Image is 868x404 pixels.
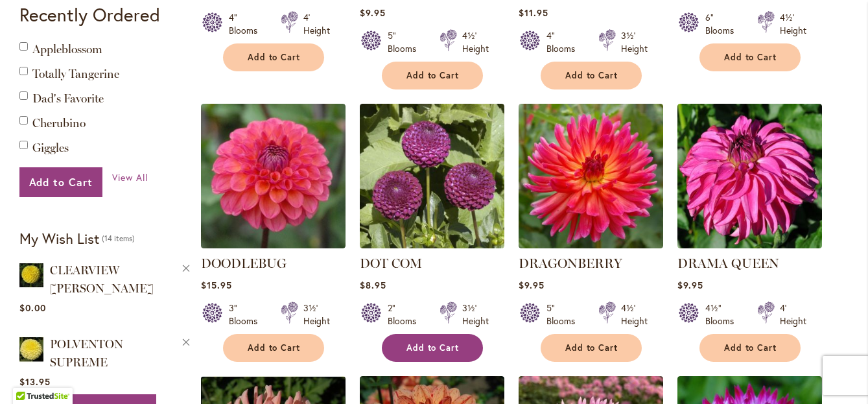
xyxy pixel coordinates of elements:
[19,229,99,248] strong: My Wish List
[780,302,806,327] div: 4' Height
[541,334,642,362] button: Add to Cart
[360,255,422,271] a: DOT COM
[382,62,483,89] button: Add to Cart
[303,302,330,327] div: 3½' Height
[705,11,742,37] div: 6" Blooms
[705,302,742,327] div: 4½" Blooms
[677,279,703,291] span: $9.95
[621,302,648,327] div: 4½' Height
[32,116,86,130] a: Cherubino
[565,70,618,81] span: Add to Cart
[388,302,424,327] div: 2" Blooms
[50,337,123,370] a: POLVENTON SUPREME
[541,62,642,89] button: Add to Cart
[19,261,44,290] img: CLEARVIEW DANIEL
[32,42,102,56] a: Appleblossom
[519,104,663,248] img: DRAGONBERRY
[621,29,648,55] div: 3½' Height
[388,29,424,55] div: 5" Blooms
[248,52,301,63] span: Add to Cart
[32,67,119,81] a: Totally Tangerine
[699,334,801,362] button: Add to Cart
[519,279,545,291] span: $9.95
[32,141,69,155] a: Giggles
[546,302,583,327] div: 5" Blooms
[360,239,504,251] a: DOT COM
[699,43,801,71] button: Add to Cart
[19,3,160,27] strong: Recently Ordered
[223,43,324,71] button: Add to Cart
[201,279,232,291] span: $15.95
[229,302,265,327] div: 3" Blooms
[223,334,324,362] button: Add to Cart
[201,255,287,271] a: DOODLEBUG
[19,335,44,364] img: POLVENTON SUPREME
[406,70,460,81] span: Add to Cart
[29,175,93,189] span: Add to Cart
[724,52,777,63] span: Add to Cart
[102,233,135,243] span: 14 items
[201,104,346,248] img: DOODLEBUG
[32,91,104,106] a: Dad's Favorite
[519,255,622,271] a: DRAGONBERRY
[19,261,44,292] a: CLEARVIEW DANIEL
[519,6,548,19] span: $11.95
[462,29,489,55] div: 4½' Height
[50,263,154,296] a: CLEARVIEW [PERSON_NAME]
[229,11,265,37] div: 4" Blooms
[360,104,504,248] img: DOT COM
[303,11,330,37] div: 4' Height
[112,171,148,184] a: View All
[19,167,103,197] button: Add to Cart
[462,302,489,327] div: 3½' Height
[19,335,44,366] a: POLVENTON SUPREME
[519,239,663,251] a: DRAGONBERRY
[406,342,460,353] span: Add to Cart
[677,255,779,271] a: DRAMA QUEEN
[724,342,777,353] span: Add to Cart
[360,6,386,19] span: $9.95
[780,11,806,37] div: 4½' Height
[201,239,346,251] a: DOODLEBUG
[677,104,822,248] img: DRAMA QUEEN
[10,358,46,394] iframe: Launch Accessibility Center
[382,334,483,362] button: Add to Cart
[19,302,46,314] span: $0.00
[677,239,822,251] a: DRAMA QUEEN
[248,342,301,353] span: Add to Cart
[565,342,618,353] span: Add to Cart
[546,29,583,55] div: 4" Blooms
[360,279,386,291] span: $8.95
